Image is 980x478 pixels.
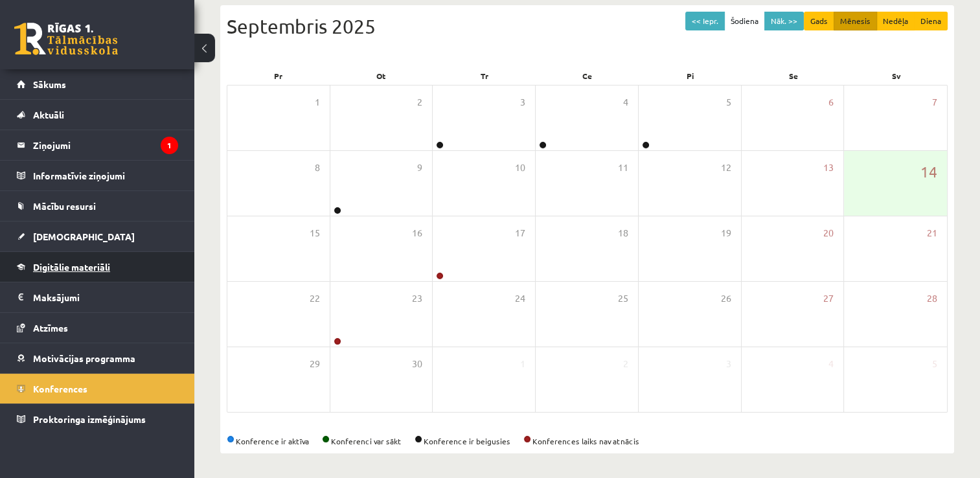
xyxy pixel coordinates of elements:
[828,95,834,109] span: 6
[515,161,525,175] span: 10
[623,357,628,371] span: 2
[17,313,178,343] a: Atzīmes
[639,67,742,85] div: Pi
[932,357,937,371] span: 5
[227,67,330,85] div: Pr
[927,226,937,240] span: 21
[845,67,948,85] div: Sv
[823,161,834,175] span: 13
[823,291,834,306] span: 27
[33,109,64,120] span: Aktuāli
[17,374,178,404] a: Konferences
[920,161,937,183] span: 14
[726,95,731,109] span: 5
[17,191,178,221] a: Mācību resursi
[726,357,731,371] span: 3
[310,357,320,371] span: 29
[33,413,146,425] span: Proktoringa izmēģinājums
[515,226,525,240] span: 17
[412,291,422,306] span: 23
[412,226,422,240] span: 16
[623,95,628,109] span: 4
[417,95,422,109] span: 2
[33,78,66,90] span: Sākums
[520,357,525,371] span: 1
[515,291,525,306] span: 24
[227,435,948,447] div: Konference ir aktīva Konferenci var sākt Konference ir beigusies Konferences laiks nav atnācis
[33,282,178,312] legend: Maksājumi
[927,291,937,306] span: 28
[330,67,433,85] div: Ot
[33,161,178,190] legend: Informatīvie ziņojumi
[17,282,178,312] a: Maksājumi
[33,322,68,334] span: Atzīmes
[17,343,178,373] a: Motivācijas programma
[33,130,178,160] legend: Ziņojumi
[804,12,834,30] button: Gads
[721,161,731,175] span: 12
[876,12,915,30] button: Nedēļa
[724,12,765,30] button: Šodiena
[412,357,422,371] span: 30
[823,226,834,240] span: 20
[721,291,731,306] span: 26
[742,67,845,85] div: Se
[520,95,525,109] span: 3
[17,252,178,282] a: Digitālie materiāli
[17,69,178,99] a: Sākums
[17,130,178,160] a: Ziņojumi1
[932,95,937,109] span: 7
[33,383,87,394] span: Konferences
[33,261,110,273] span: Digitālie materiāli
[227,12,948,41] div: Septembris 2025
[618,161,628,175] span: 11
[828,357,834,371] span: 4
[161,137,178,154] i: 1
[17,161,178,190] a: Informatīvie ziņojumi
[315,161,320,175] span: 8
[33,352,135,364] span: Motivācijas programma
[310,291,320,306] span: 22
[33,200,96,212] span: Mācību resursi
[33,231,135,242] span: [DEMOGRAPHIC_DATA]
[834,12,877,30] button: Mēnesis
[17,404,178,434] a: Proktoringa izmēģinājums
[417,161,422,175] span: 9
[618,291,628,306] span: 25
[17,222,178,251] a: [DEMOGRAPHIC_DATA]
[14,23,118,55] a: Rīgas 1. Tālmācības vidusskola
[721,226,731,240] span: 19
[315,95,320,109] span: 1
[536,67,639,85] div: Ce
[764,12,804,30] button: Nāk. >>
[685,12,725,30] button: << Iepr.
[17,100,178,130] a: Aktuāli
[914,12,948,30] button: Diena
[310,226,320,240] span: 15
[433,67,536,85] div: Tr
[618,226,628,240] span: 18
